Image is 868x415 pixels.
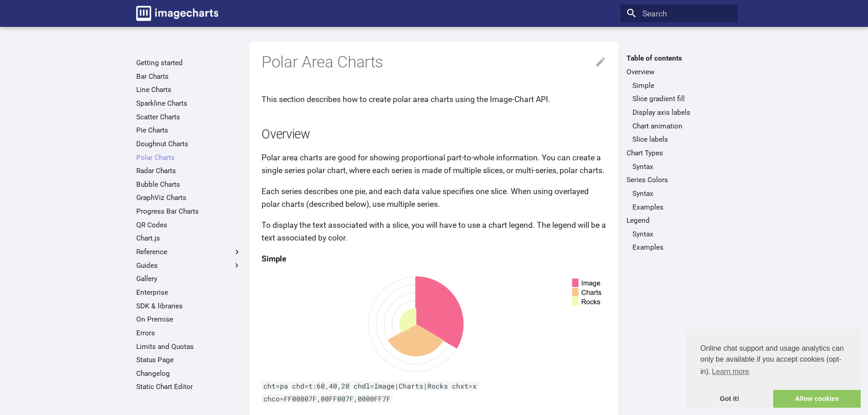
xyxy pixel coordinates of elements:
a: Changelog [136,369,241,378]
a: Pie Charts [136,126,241,135]
a: Status Page [136,355,241,364]
input: Search [621,5,738,23]
a: Syntax [632,230,732,239]
a: Bar Charts [136,72,241,81]
a: Image-Charts documentation [132,2,222,25]
a: Chart.js [136,234,241,243]
p: To display the text associated with a slice, you will have to use a chart legend. The legend will... [262,219,606,244]
a: Slice labels [632,135,732,144]
img: static polar chart [262,273,606,371]
nav: Overview [627,81,732,144]
a: QR Codes [136,220,241,230]
a: Series Colors [627,175,732,184]
label: Table of contents [621,54,738,63]
a: Examples [632,243,732,252]
a: Radar Charts [136,166,241,175]
a: On Premise [136,315,241,324]
a: SDK & libraries [136,302,241,311]
a: Syntax [632,189,732,198]
a: Doughnut Charts [136,139,241,149]
label: Reference [136,247,241,256]
p: Polar area charts are good for showing proportional part-to-whole information. You can create a s... [262,151,606,177]
h1: Polar Area Charts [262,52,606,73]
a: Polar Charts [136,153,241,162]
a: Legend [627,216,732,225]
img: logo [136,6,218,21]
nav: Series Colors [627,189,732,212]
nav: Table of contents [621,54,738,252]
nav: Chart Types [627,162,732,171]
a: Simple [632,81,732,90]
a: Slice gradient fill [632,94,732,103]
a: allow cookies [773,390,861,408]
a: Getting started [136,58,241,67]
p: This section describes how to create polar area charts using the Image-Chart API. [262,93,606,106]
a: Examples [632,203,732,212]
a: Bubble Charts [136,180,241,189]
a: Sparkline Charts [136,99,241,108]
a: Limits and Quotas [136,342,241,351]
p: Each series describes one pie, and each data value specifies one slice. When using overlayed pola... [262,185,606,210]
a: Display axis labels [632,108,732,117]
code: cht=pa chd=t:60,40,20 chdl=Image|Charts|Rocks chxt=x chco=FF00007F,00FF007F,0000FF7F [262,381,479,403]
h4: Simple [262,252,606,265]
a: GraphViz Charts [136,193,241,202]
a: Errors [136,328,241,338]
a: learn more about cookies [710,365,750,379]
a: Overview [627,67,732,77]
a: Scatter Charts [136,113,241,122]
nav: Legend [627,230,732,252]
a: Static Chart Editor [136,382,241,391]
a: Enterprise [136,288,241,297]
div: cookieconsent [686,328,861,408]
a: dismiss cookie message [686,390,773,408]
label: Guides [136,261,241,270]
a: Chart animation [632,122,732,131]
span: Online chat support and usage analytics can only be available if you accept cookies (opt-in). [700,343,846,379]
a: Chart Types [627,149,732,158]
h2: Overview [262,126,606,143]
a: Progress Bar Charts [136,207,241,216]
a: Syntax [632,162,732,171]
a: Line Charts [136,85,241,94]
a: Gallery [136,274,241,283]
